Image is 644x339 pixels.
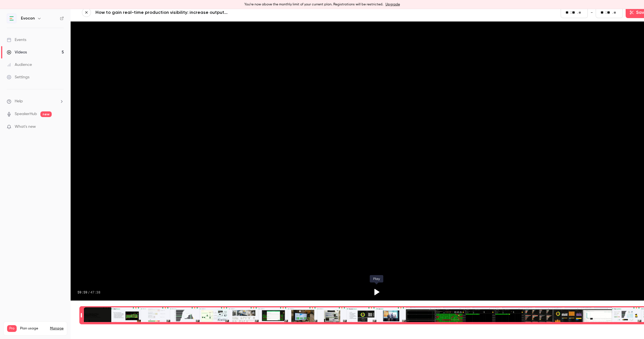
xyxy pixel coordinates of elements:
div: Audience [7,62,32,68]
div: Time range seconds start time [79,307,83,324]
span: 47:38 [90,290,100,294]
span: : [606,10,606,16]
span: : [571,10,571,16]
fieldset: 47:46.97 [596,7,623,18]
span: . [612,10,613,16]
input: minutes [565,9,570,16]
div: Events [7,37,26,43]
li: help-dropdown-opener [7,98,64,104]
span: What's new [15,124,36,130]
a: How to gain real-time production visibility: increase output and cut waste with accurate OEE trac... [95,9,231,16]
input: milliseconds [613,10,618,16]
span: . [577,10,578,16]
input: seconds [572,9,576,16]
input: milliseconds [578,10,583,16]
span: Pro [7,325,17,332]
span: Help [15,98,23,104]
span: / [88,290,90,294]
div: 59:59 [77,290,100,294]
h6: Evocon [21,16,35,21]
button: Play [370,285,383,299]
div: Videos [7,49,27,55]
span: - [591,9,593,16]
img: Evocon [7,14,16,23]
iframe: Noticeable Trigger [57,124,64,129]
input: minutes [601,9,605,16]
span: 59:59 [77,290,87,294]
a: Manage [50,326,64,331]
span: Plan usage [20,326,47,331]
a: SpeakerHub [15,111,37,117]
input: seconds [607,9,612,16]
span: new [40,111,52,117]
a: Upgrade [386,2,400,7]
fieldset: 00:08.25 [561,7,588,18]
div: Settings [7,74,29,80]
